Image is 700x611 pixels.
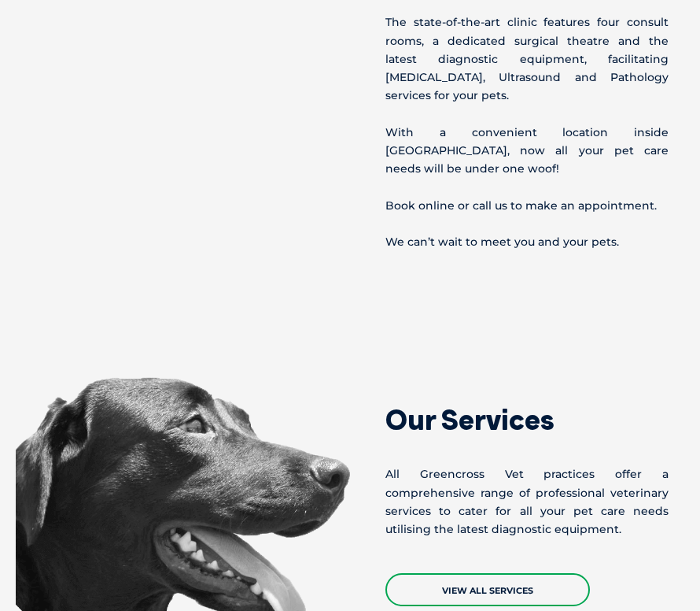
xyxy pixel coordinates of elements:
p: With a convenient location inside [GEOGRAPHIC_DATA], now all your pet care needs will be under on... [385,124,669,179]
p: All Greencross Vet practices offer a comprehensive range of professional veterinary services to c... [385,465,669,539]
p: The state-of-the-art clinic features four consult rooms, a dedicated surgical theatre and the lat... [385,13,669,105]
h2: Our Services [385,405,669,434]
p: Book online or call us to make an appointment. [385,197,669,215]
p: We can’t wait to meet you and your pets. [385,233,669,251]
a: View All Services [385,573,590,606]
